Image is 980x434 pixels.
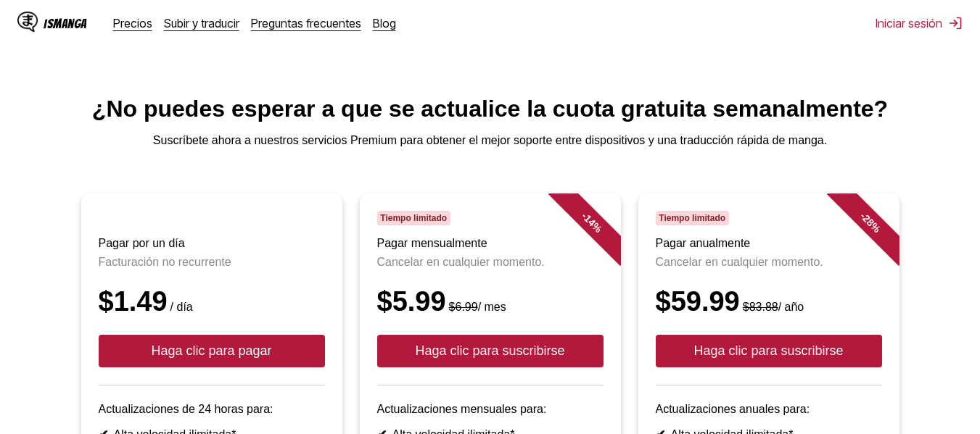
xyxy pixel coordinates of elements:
a: Preguntas frecuentes [251,16,361,30]
font: - [579,210,590,221]
font: 14 [582,212,598,228]
a: Precios [113,16,152,30]
img: Logotipo de IsManga [17,12,38,32]
font: % [868,220,883,235]
a: Logotipo de IsMangaIsManga [17,12,113,35]
font: Pagar anualmente [656,237,751,249]
img: desconectar [948,16,963,30]
font: Haga clic para suscribirse [693,343,843,358]
font: Suscríbete ahora a nuestros servicios Premium para obtener el mejor soporte entre dispositivos y ... [153,134,827,146]
a: Blog [373,16,396,30]
button: Iniciar sesión [876,16,963,30]
font: Actualizaciones mensuales para: [377,403,547,415]
font: Tiempo limitado [659,213,725,223]
font: Cancelar en cualquier momento. [656,256,823,268]
font: % [590,220,604,235]
a: Subir y traducir [164,16,239,30]
font: IsManga [44,17,87,30]
font: $1.49 [99,286,168,317]
font: - [857,210,868,221]
font: $83.88 [743,301,778,313]
font: / año [778,301,804,313]
font: / día [170,301,193,313]
font: $6.99 [449,301,478,313]
font: Pagar mensualmente [377,237,487,249]
button: Haga clic para suscribirse [377,335,604,367]
font: Actualizaciones anuales para: [656,403,810,415]
font: / mes [478,301,506,313]
font: ¿No puedes esperar a que se actualice la cuota gratuita semanalmente? [92,96,888,122]
font: $5.99 [377,286,446,317]
font: Pagar por un día [99,237,185,249]
font: Actualizaciones de 24 horas para: [99,403,273,415]
button: Haga clic para pagar [99,335,325,367]
button: Haga clic para suscribirse [656,335,882,367]
font: $59.99 [656,286,740,317]
font: Haga clic para pagar [151,343,271,358]
font: Facturación no recurrente [99,256,231,268]
font: Iniciar sesión [876,16,942,30]
font: 28 [860,212,876,228]
font: Haga clic para suscribirse [415,343,564,358]
font: Tiempo limitado [380,213,447,223]
font: Cancelar en cualquier momento. [377,256,545,268]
